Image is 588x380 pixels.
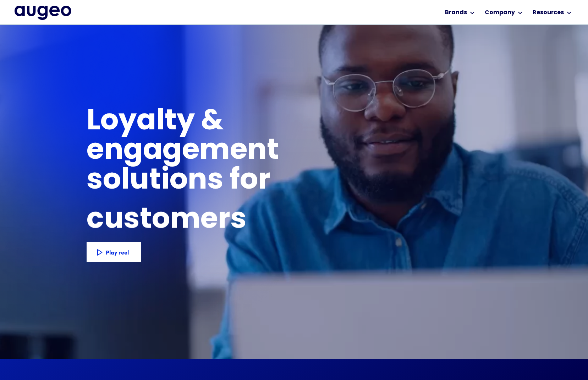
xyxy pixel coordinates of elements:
a: Play reel [87,242,141,262]
a: home [15,6,71,21]
div: Company [485,9,515,17]
h1: Loyalty & engagement solutions for [87,107,393,196]
h1: customers [87,206,262,235]
div: Brands [445,9,467,17]
div: Resources [533,9,564,17]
